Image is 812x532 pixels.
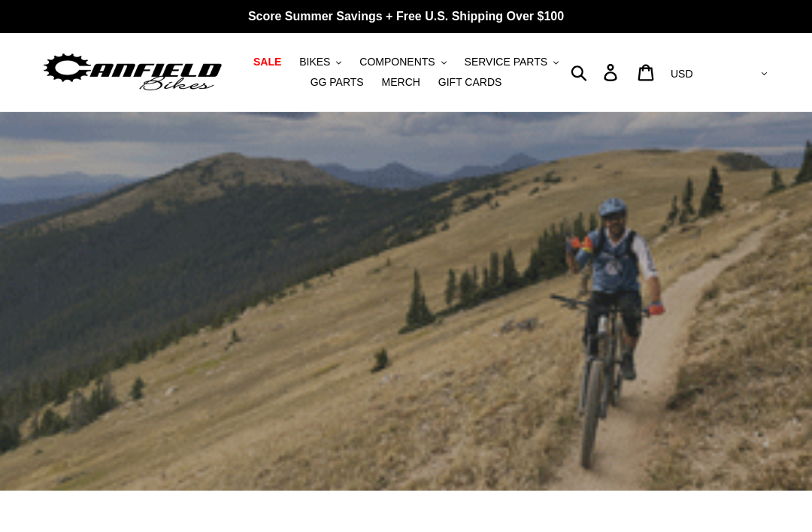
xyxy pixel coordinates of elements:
a: GG PARTS [303,72,371,93]
span: GIFT CARDS [438,76,502,89]
span: COMPONENTS [359,56,435,68]
span: SALE [253,56,281,68]
button: BIKES [292,52,349,72]
button: SERVICE PARTS [457,52,566,72]
span: GG PARTS [311,76,364,89]
span: SERVICE PARTS [465,56,547,68]
span: BIKES [299,56,330,68]
button: COMPONENTS [352,52,453,72]
a: MERCH [374,72,428,93]
img: Canfield Bikes [41,50,224,96]
span: MERCH [382,76,420,89]
a: GIFT CARDS [431,72,510,93]
a: SALE [246,52,289,72]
